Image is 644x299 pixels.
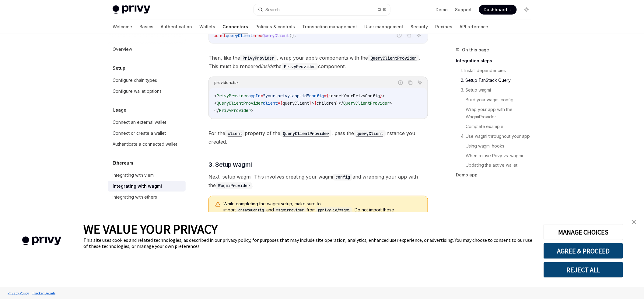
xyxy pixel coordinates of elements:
[113,130,166,137] div: Connect or create a wallet
[456,170,536,180] a: Demo app
[214,33,226,38] span: const
[329,93,380,99] span: insertYourPrivyConfig
[9,228,74,254] img: company logo
[236,207,266,214] code: createConfig
[199,19,215,34] a: Wallets
[280,100,282,106] span: {
[395,31,403,39] button: Report incorrect code
[632,220,636,224] img: close banner
[484,7,507,13] span: Dashboard
[225,130,245,136] a: client
[139,19,153,34] a: Basics
[274,207,306,214] code: WagmiProvider
[113,46,132,53] div: Overview
[380,93,382,99] span: }
[312,100,314,106] span: >
[436,7,448,13] a: Demo
[282,100,309,106] span: queryClient
[282,63,318,70] code: PrivyProvider
[217,100,263,106] span: QueryClientProvider
[522,5,531,15] button: Toggle dark mode
[460,19,488,34] a: API reference
[261,63,274,69] em: inside
[214,100,217,106] span: <
[254,4,390,15] button: Search...CtrlK
[544,243,623,259] button: AGREE & PROCEED
[108,44,186,55] a: Overview
[411,19,428,34] a: Security
[263,100,278,106] span: client
[302,19,357,34] a: Transaction management
[108,75,186,86] a: Configure chain types
[466,161,536,170] a: Updating the active wallet
[263,93,309,99] span: "your-privy-app-id"
[113,193,157,201] div: Integrating with ethers
[461,75,536,85] a: 2. Setup TanStack Query
[108,192,186,203] a: Integrating with ethers
[219,108,251,113] span: PrivyProvider
[214,93,217,99] span: <
[215,202,221,208] svg: Warning
[255,19,295,34] a: Policies & controls
[324,93,326,99] span: =
[113,19,132,34] a: Welcome
[113,64,125,72] h5: Setup
[466,122,536,131] a: Complete example
[280,130,331,136] a: QueryClientProvider
[161,19,192,34] a: Authentication
[108,170,186,181] a: Integrating with viem
[317,100,336,106] span: children
[544,262,623,278] button: REJECT ALL
[368,55,419,61] a: QueryClientProvider
[83,221,218,237] span: WE VALUE YOUR PRIVACY
[316,207,352,214] code: @privy-io/wagmi
[354,130,386,137] code: queryClient
[406,79,414,87] button: Copy the contents from the code block
[377,7,387,12] span: Ctrl K
[261,93,263,99] span: =
[466,95,536,105] a: Build your wagmi config
[30,288,57,298] a: Tracker Details
[222,19,248,34] a: Connectors
[248,93,261,99] span: appId
[108,181,186,192] a: Integrating with wagmi
[108,128,186,139] a: Connect or create a wallet
[108,117,186,128] a: Connect an external wallet
[280,130,331,137] code: QueryClientProvider
[289,33,296,38] span: ();
[455,7,472,13] a: Support
[113,159,133,167] h5: Ethereum
[83,237,534,249] div: This site uses cookies and related technologies, as described in our privacy policy, for purposes...
[225,130,245,137] code: client
[466,151,536,161] a: When to use Privy vs. wagmi
[364,19,403,34] a: User management
[461,66,536,75] a: 1. Install dependencies
[208,54,428,71] span: Then, like the , wrap your app’s components with the . This must be rendered the component.
[435,19,452,34] a: Recipes
[405,31,413,39] button: Copy the contents from the code block
[466,105,536,122] a: Wrap your app with the WagmiProvider
[382,93,385,99] span: >
[113,119,166,126] div: Connect an external wallet
[253,33,255,38] span: =
[113,88,162,95] div: Configure wallet options
[226,33,253,38] span: queryClient
[333,174,352,181] code: config
[336,100,338,106] span: }
[217,93,248,99] span: PrivyProvider
[214,108,219,113] span: </
[113,183,162,190] div: Integrating with wagmi
[208,129,428,146] span: For the property of the , pass the instance you created.
[216,183,252,189] code: WagmiProvider
[338,100,343,106] span: </
[255,33,262,38] span: new
[479,5,517,15] a: Dashboard
[397,79,404,87] button: Report incorrect code
[6,288,30,298] a: Privacy Policy
[262,33,289,38] span: QueryClient
[108,139,186,150] a: Authenticate a connected wallet
[456,56,536,66] a: Integration steps
[240,55,277,61] code: PrivyProvider
[314,100,317,106] span: {
[368,55,419,61] code: QueryClientProvider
